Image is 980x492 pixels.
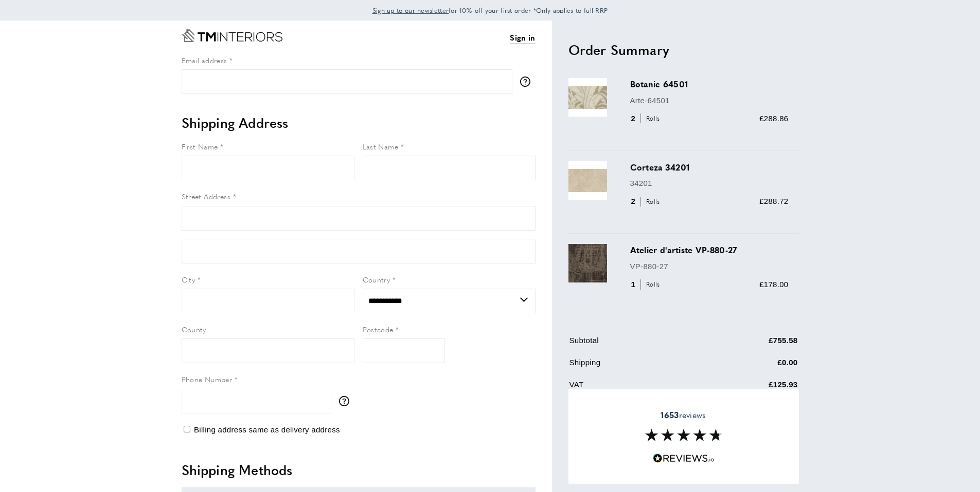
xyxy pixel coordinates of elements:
[661,410,706,420] span: reviews
[568,161,607,200] img: Corteza 34201
[182,274,195,285] span: City
[363,274,390,285] span: Country
[708,379,798,399] td: £125.93
[568,78,607,117] img: Botanic 64501
[640,197,663,206] span: Rolls
[372,6,449,15] span: Sign up to our newsletter
[182,113,536,132] h2: Shipping Address
[510,31,535,44] a: Sign in
[182,324,206,334] span: County
[645,429,722,441] img: Reviews section
[372,6,608,15] span: for 10% off your first order *Only applies to full RRP
[568,41,799,59] h2: Order Summary
[630,195,664,207] div: 2
[640,113,663,123] span: Rolls
[363,141,399,152] span: Last Name
[568,244,607,282] img: Atelier d'artiste VP-880-27
[708,356,798,376] td: £0.00
[759,114,788,123] span: £288.86
[182,191,231,201] span: Street Address
[630,278,664,291] div: 1
[182,55,227,65] span: Email address
[182,461,536,479] h2: Shipping Methods
[630,112,664,125] div: 2
[520,77,536,87] button: More information
[653,453,715,463] img: Reviews.io 5 stars
[661,409,679,421] strong: 1653
[372,5,449,15] a: Sign up to our newsletter
[182,29,282,42] a: Go to Home page
[630,161,789,173] h3: Corteza 34201
[630,177,789,190] p: 34201
[630,260,789,273] p: VP-880-27
[759,280,788,289] span: £178.00
[640,279,663,289] span: Rolls
[184,426,190,432] input: Billing address same as delivery address
[182,141,218,152] span: First Name
[569,379,707,399] td: VAT
[630,94,789,107] p: Arte-64501
[339,396,354,406] button: More information
[363,324,394,334] span: Postcode
[569,334,707,354] td: Subtotal
[569,356,707,376] td: Shipping
[759,197,788,205] span: £288.72
[630,78,789,90] h3: Botanic 64501
[194,425,340,434] span: Billing address same as delivery address
[630,244,789,256] h3: Atelier d'artiste VP-880-27
[708,334,798,354] td: £755.58
[182,374,233,384] span: Phone Number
